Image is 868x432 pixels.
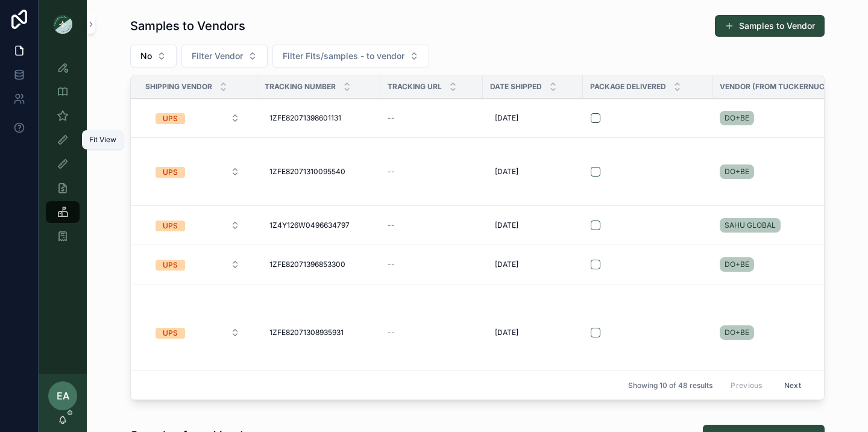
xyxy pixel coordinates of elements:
span: [DATE] [495,167,518,177]
span: SAHU GLOBAL [725,221,776,230]
a: 1ZFE82071398601131 [265,108,373,128]
a: Select Button [145,214,250,237]
span: EA [57,389,69,403]
img: App logo [53,14,72,34]
span: -- [388,328,395,337]
div: Fit View [89,135,116,145]
span: Tracking Number [265,82,336,92]
span: Package Delivered [590,82,666,92]
button: Next [776,376,810,395]
span: Filter Vendor [192,50,243,62]
a: -- [388,221,476,230]
button: Select Button [146,254,250,275]
a: Select Button [145,107,250,130]
h1: Samples to Vendors [130,17,245,34]
span: -- [388,167,395,177]
span: 1ZFE82071310095540 [269,167,345,177]
span: -- [388,260,395,269]
button: Select Button [146,107,250,129]
span: [DATE] [495,260,518,269]
a: Select Button [145,160,250,183]
a: -- [388,113,476,123]
a: DO+BE [720,323,830,342]
a: DO+BE [720,325,754,340]
a: 1ZFE82071310095540 [265,162,373,181]
button: Select Button [272,45,429,67]
a: 1Z4Y126W0496634797 [265,216,373,235]
div: UPS [163,167,178,178]
span: 1ZFE82071396853300 [269,260,345,269]
a: DO+BE [720,257,754,272]
div: UPS [163,260,178,271]
span: 1ZFE82071308935931 [269,328,344,337]
a: Select Button [145,253,250,276]
a: 1ZFE82071308935931 [265,323,373,342]
a: [DATE] [490,216,576,235]
a: SAHU GLOBAL [720,216,830,235]
span: DO+BE [725,260,749,269]
a: SAHU GLOBAL [720,218,781,233]
div: scrollable content [39,48,87,263]
span: No [140,50,152,62]
span: Date Shipped [490,82,542,92]
div: UPS [163,328,178,339]
a: 1ZFE82071396853300 [265,255,373,274]
a: -- [388,260,476,269]
button: Select Button [181,45,268,67]
a: DO+BE [720,162,830,181]
button: Samples to Vendor [715,15,825,37]
a: DO+BE [720,108,830,128]
a: DO+BE [720,255,830,274]
span: DO+BE [725,113,749,123]
span: DO+BE [725,328,749,337]
a: Select Button [145,321,250,344]
a: [DATE] [490,255,576,274]
div: UPS [163,221,178,231]
button: Select Button [146,214,250,236]
a: -- [388,167,476,177]
span: [DATE] [495,221,518,230]
a: [DATE] [490,323,576,342]
a: -- [388,328,476,337]
span: -- [388,113,395,123]
span: DO+BE [725,167,749,177]
a: DO+BE [720,111,754,125]
span: Showing 10 of 48 results [628,380,712,390]
span: Filter Fits/samples - to vendor [283,50,404,62]
span: -- [388,221,395,230]
a: [DATE] [490,108,576,128]
span: Tracking URL [388,82,442,92]
span: 1ZFE82071398601131 [269,113,341,123]
span: 1Z4Y126W0496634797 [269,221,350,230]
button: Select Button [146,161,250,183]
span: [DATE] [495,328,518,337]
div: UPS [163,113,178,124]
span: Vendor (from Tuckernuck [720,82,830,92]
button: Select Button [130,45,177,67]
a: [DATE] [490,162,576,181]
button: Select Button [146,322,250,343]
a: DO+BE [720,164,754,179]
span: [DATE] [495,113,518,123]
span: Shipping Vendor [145,82,212,92]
